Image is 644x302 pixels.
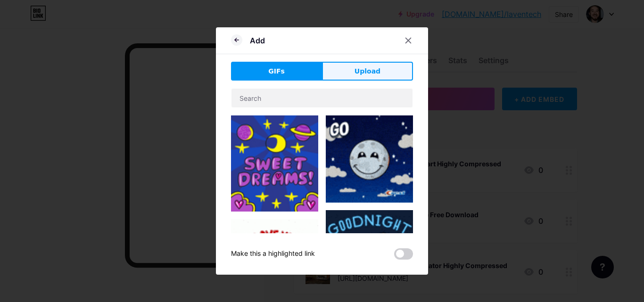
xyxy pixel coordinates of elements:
button: Upload [322,62,413,81]
input: Search [231,89,413,107]
img: Gihpy [231,219,318,294]
img: Gihpy [231,115,318,212]
span: GIFs [268,66,285,76]
img: Gihpy [326,115,413,203]
img: Gihpy [326,210,413,297]
span: Upload [355,66,380,76]
div: Make this a highlighted link [231,248,315,260]
div: Add [250,35,265,46]
button: GIFs [231,62,322,81]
